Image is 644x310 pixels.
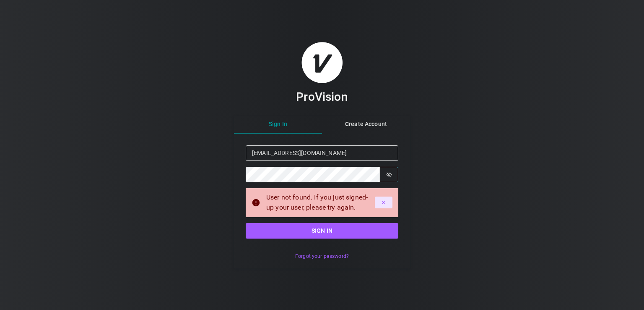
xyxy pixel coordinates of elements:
button: Create Account [322,115,410,134]
button: Sign In [234,115,322,134]
div: User not found. If you just signed-up your user, please try again. [266,192,369,213]
button: Show password [380,167,398,182]
button: Forgot your password? [291,250,353,263]
button: Sign in [246,223,398,239]
h3: ProVision [296,89,348,104]
input: Email [246,145,398,161]
button: Dismiss alert [375,197,392,208]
